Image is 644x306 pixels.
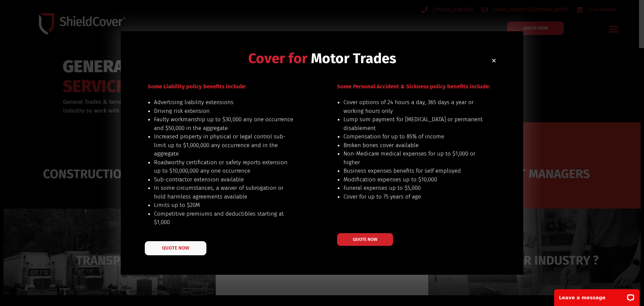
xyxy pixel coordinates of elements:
[343,141,483,150] li: Broken bones cover available
[343,115,483,132] li: Lump sum payment for [MEDICAL_DATA] or permanent disablement
[343,98,483,115] li: Cover options of 24 hours a day, 365 days a year or working hours only
[337,233,393,246] a: QUOTE NOW
[154,132,294,158] li: Increased property in physical or legal control sub-limit up to $1,000,000 any occurrence and in ...
[154,175,294,184] li: Sub-contractor extension available
[343,132,483,141] li: Compensation for up to 85% of income
[353,237,377,242] span: QUOTE NOW
[154,107,294,116] li: Driving risk extension
[248,50,308,67] span: Cover for
[337,83,490,90] span: Some Personal Accident & Sickness policy benefits include:
[154,201,294,210] li: Limits up to $20M
[343,149,483,167] li: Non-Medicare medical expenses for up to $1,000 or higher
[343,175,483,184] li: Modification expenses up to $10,000
[154,158,294,175] li: Roadworthy certification or safety reports extension up to $10,000,000 any one occurrence
[145,241,207,255] a: QUOTE NOW
[343,167,483,175] li: Business expenses benefits for self employed
[491,58,496,63] a: Close
[343,184,483,192] li: Funeral expenses up to $5,000
[343,192,483,201] li: Cover for up to 75 years of age
[154,98,294,107] li: Advertising liability extensions
[162,246,189,250] span: QUOTE NOW
[550,285,644,306] iframe: LiveChat chat widget
[154,184,294,201] li: In some circumstances, a waiver of subrogation or hold harmless agreements available
[311,50,396,67] span: Motor Trades
[148,83,246,90] span: Some Liability policy benefits include:
[154,115,294,132] li: Faulty workmanship up to $30,000 any one occurrence and $50,000 in the aggregate
[154,210,294,227] li: Competitive premiums and deductibles starting at $1,000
